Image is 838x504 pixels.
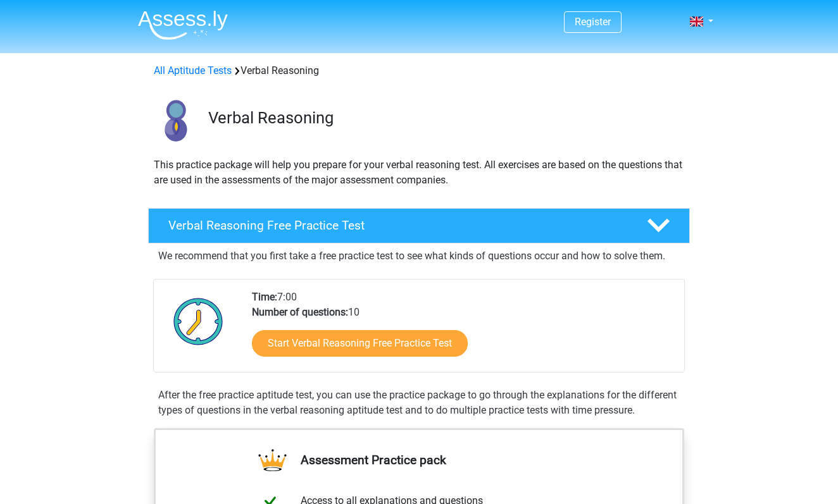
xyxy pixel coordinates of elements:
[242,290,684,372] div: 7:00 10
[153,388,685,418] div: After the free practice aptitude test, you can use the practice package to go through the explana...
[208,108,680,128] h3: Verbal Reasoning
[252,330,468,357] a: Start Verbal Reasoning Free Practice Test
[252,306,348,318] b: Number of questions:
[149,63,689,78] div: Verbal Reasoning
[138,10,228,40] img: Assessly
[575,16,611,28] a: Register
[252,291,277,303] b: Time:
[143,208,695,243] a: Verbal Reasoning Free Practice Test
[149,94,203,147] img: verbal reasoning
[166,290,230,353] img: Clock
[168,218,627,233] h4: Verbal Reasoning Free Practice Test
[158,249,680,264] p: We recommend that you first take a free practice test to see what kinds of questions occur and ho...
[154,65,232,77] a: All Aptitude Tests
[154,157,684,188] p: This practice package will help you prepare for your verbal reasoning test. All exercises are bas...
